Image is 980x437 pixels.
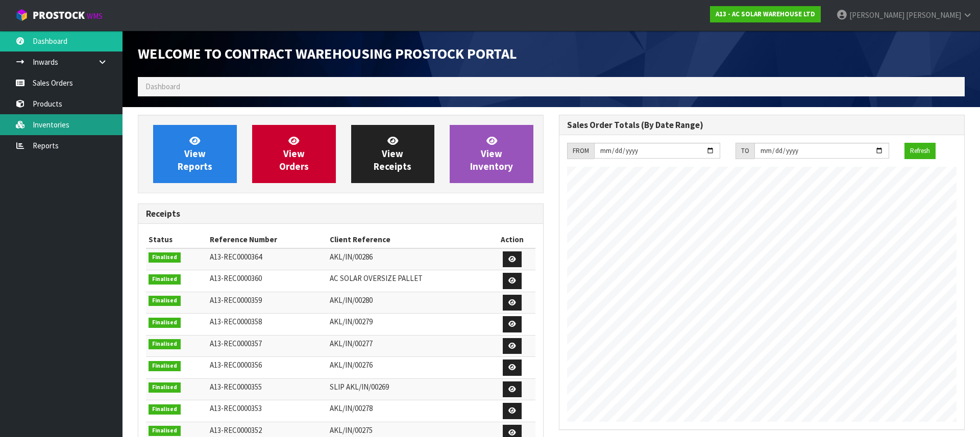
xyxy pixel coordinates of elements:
[374,135,411,173] span: View Receipts
[33,9,85,22] span: ProStock
[330,360,373,370] span: AKL/IN/00276
[330,382,389,392] span: SLIP AKL/IN/00269
[330,273,423,283] span: AC SOLAR OVERSIZE PALLET
[210,360,262,370] span: A13-REC0000356
[330,339,373,348] span: AKL/IN/00277
[87,11,103,21] small: WMS
[149,318,181,328] span: Finalised
[906,10,961,20] span: [PERSON_NAME]
[470,135,513,173] span: View Inventory
[327,232,489,248] th: Client Reference
[149,404,181,415] span: Finalised
[149,274,181,285] span: Finalised
[330,425,373,435] span: AKL/IN/00275
[145,82,180,91] span: Dashboard
[149,339,181,349] span: Finalised
[279,135,309,173] span: View Orders
[146,232,207,248] th: Status
[210,382,262,392] span: A13-REC0000355
[178,135,212,173] span: View Reports
[149,361,181,371] span: Finalised
[567,143,594,159] div: FROM
[153,125,237,183] a: ViewReports
[252,125,336,183] a: ViewOrders
[149,296,181,306] span: Finalised
[351,125,435,183] a: ViewReceipts
[210,295,262,305] span: A13-REC0000359
[330,295,373,305] span: AKL/IN/00280
[489,232,535,248] th: Action
[149,252,181,263] span: Finalised
[210,317,262,326] span: A13-REC0000358
[567,120,957,130] h3: Sales Order Totals (By Date Range)
[210,339,262,348] span: A13-REC0000357
[149,382,181,393] span: Finalised
[716,10,815,18] strong: A13 - AC SOLAR WAREHOUSE LTD
[15,9,28,21] img: cube-alt.png
[210,425,262,435] span: A13-REC0000352
[138,44,517,63] span: Welcome to Contract Warehousing ProStock Portal
[849,10,904,20] span: [PERSON_NAME]
[330,252,373,262] span: AKL/IN/00286
[146,209,535,219] h3: Receipts
[210,252,262,262] span: A13-REC0000364
[330,317,373,326] span: AKL/IN/00279
[736,143,754,159] div: TO
[904,143,936,159] button: Refresh
[450,125,533,183] a: ViewInventory
[207,232,327,248] th: Reference Number
[149,426,181,436] span: Finalised
[210,273,262,283] span: A13-REC0000360
[210,403,262,413] span: A13-REC0000353
[330,403,373,413] span: AKL/IN/00278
